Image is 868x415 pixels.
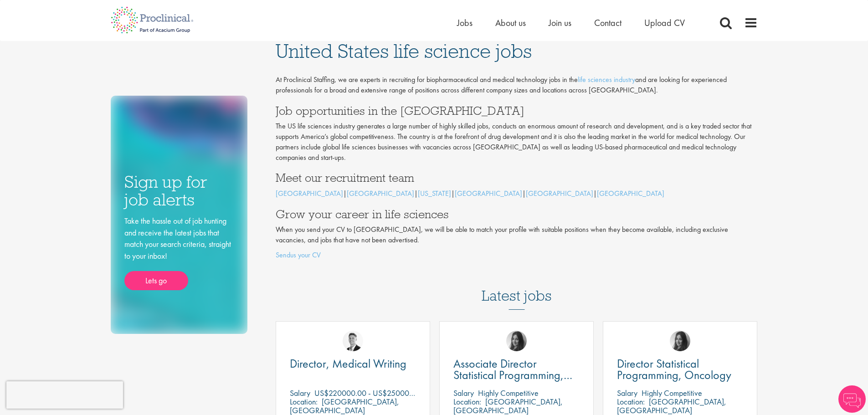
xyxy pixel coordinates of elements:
[290,356,406,371] span: Director, Medical Writing
[276,225,758,246] p: When you send your CV to [GEOGRAPHIC_DATA], we will be able to match your profile with suitable p...
[290,396,318,407] span: Location:
[276,250,321,260] a: Sendus your CV
[314,388,550,398] p: US$220000.00 - US$250000.00 per annum + Highly Competitive Salary
[290,358,416,369] a: Director, Medical Writing
[495,17,526,29] a: About us
[276,121,758,163] p: The US life sciences industry generates a large number of highly skilled jobs, conducts an enormo...
[453,396,481,407] span: Location:
[455,189,522,198] a: [GEOGRAPHIC_DATA]
[594,17,621,29] a: Contact
[290,388,310,398] span: Salary
[124,215,234,290] div: Take the hassle out of job hunting and receive the latest jobs that match your search criteria, s...
[457,17,473,29] a: Jobs
[276,189,343,198] a: [GEOGRAPHIC_DATA]
[343,331,363,351] img: George Watson
[617,356,731,383] span: Director Statistical Programming, Oncology
[617,388,637,398] span: Salary
[478,388,539,398] p: Highly Competitive
[276,105,758,117] h3: Job opportunities in the [GEOGRAPHIC_DATA]
[124,271,188,290] a: Lets go
[418,189,451,198] a: [US_STATE]
[670,331,690,351] img: Heidi Hennigan
[6,381,123,409] iframe: reCAPTCHA
[597,189,664,198] a: [GEOGRAPHIC_DATA]
[617,358,743,381] a: Director Statistical Programming, Oncology
[838,385,866,413] img: Chatbot
[526,189,593,198] a: [GEOGRAPHIC_DATA]
[482,265,552,310] h3: Latest jobs
[617,396,645,407] span: Location:
[276,75,758,96] p: At Proclinical Staffing, we are experts in recruiting for biopharmaceutical and medical technolog...
[453,358,580,381] a: Associate Director Statistical Programming, Oncology
[642,388,702,398] p: Highly Competitive
[578,75,635,84] a: life sciences industry
[453,356,572,394] span: Associate Director Statistical Programming, Oncology
[276,39,532,63] span: United States life science jobs
[124,173,234,208] h3: Sign up for job alerts
[276,189,758,199] p: | | | | |
[276,172,758,184] h3: Meet our recruitment team
[549,17,571,29] a: Join us
[453,388,474,398] span: Salary
[506,331,527,351] img: Heidi Hennigan
[644,17,685,29] a: Upload CV
[276,208,758,220] h3: Grow your career in life sciences
[347,189,414,198] a: [GEOGRAPHIC_DATA]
